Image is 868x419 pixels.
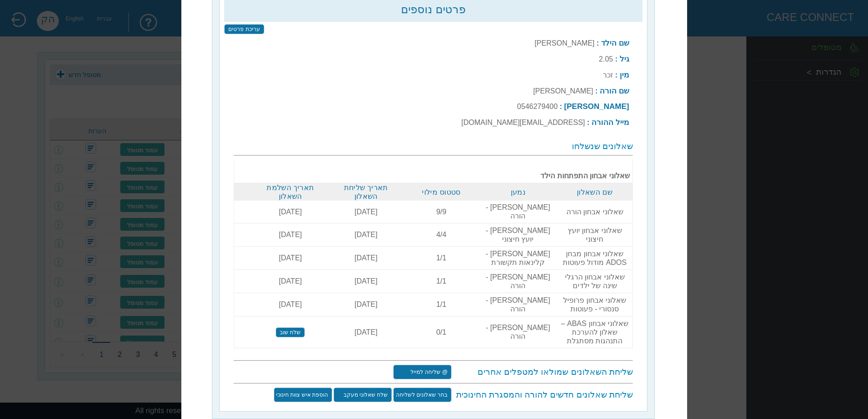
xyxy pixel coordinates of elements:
label: זכר [602,71,613,79]
td: [PERSON_NAME] - הורה [479,269,557,293]
span: שאלונים שנשלחו [571,141,632,151]
b: גיל [620,55,629,63]
b: [PERSON_NAME] [564,102,629,111]
b: שאלוני אבחון התפתחות הילד [255,162,629,180]
label: [PERSON_NAME] [533,87,593,95]
b: : [595,87,597,95]
td: [PERSON_NAME] - יועץ חיצוני [479,223,557,246]
th: תאריך שליחת השאלון [328,183,404,201]
label: [EMAIL_ADDRESS][DOMAIN_NAME] [461,119,585,126]
b: שם הורה [600,87,629,95]
td: [DATE] [328,223,404,246]
td: [PERSON_NAME] - הורה [479,201,557,223]
label: [PERSON_NAME] [534,39,595,47]
td: שאלוני אבחון פרופיל סנסורי - פעוטות [557,293,632,316]
td: [DATE] [252,246,328,269]
td: [DATE] [328,201,404,223]
td: [PERSON_NAME] - הורה [479,293,557,316]
td: [DATE] [328,293,404,316]
b: מייל ההורה [591,118,629,127]
td: 0/1 [404,316,479,348]
h3: שליחת השאלונים שמולאו למטפלים אחרים [453,367,633,377]
th: תאריך השלמת השאלון [252,183,328,201]
td: שאלוני אבחון הורה [557,201,632,223]
td: [DATE] [252,223,328,246]
td: [PERSON_NAME] - הורה [479,316,557,348]
input: @ שליחה למייל [393,365,452,379]
input: שלח שאלוני מעקב [334,388,392,402]
td: [PERSON_NAME] - קלינאות תקשורת [479,246,557,269]
label: 2.05 [599,55,613,63]
td: [DATE] [252,201,328,223]
b: מין [620,71,629,79]
td: 9/9 [404,201,479,223]
h3: שליחת שאלונים חדשים להורה והמסגרת החינוכית [453,390,633,400]
b: שם הילד [601,39,629,47]
td: [DATE] [252,269,328,293]
b: : [587,119,589,126]
td: שאלוני אבחון ABAS – שאלון להערכת התנהגות מסתגלת [557,316,632,348]
th: סטטוס מילוי [404,183,479,201]
label: 0546279400 [517,103,558,110]
td: 1/1 [404,293,479,316]
input: הוספת איש צוות חינוכי [274,388,332,402]
input: שלח שוב [276,327,305,337]
td: שאלוני אבחון יועץ חיצוני [557,223,632,246]
b: : [560,103,562,110]
th: שם השאלון [557,183,632,201]
td: [DATE] [328,246,404,269]
input: עריכת פרטים [224,24,264,34]
input: בחר שאלונים לשליחה [393,388,452,402]
th: נמען [479,183,557,201]
td: שאלוני אבחון מבחן ADOS מודול פעוטות [557,246,632,269]
b: : [615,55,617,63]
td: [DATE] [328,316,404,348]
h2: פרטים נוספים [229,3,637,16]
td: שאלוני אבחון הרגלי שינה של ילדים [557,269,632,293]
td: [DATE] [328,269,404,293]
td: 4/4 [404,223,479,246]
b: : [615,71,617,79]
td: 1/1 [404,246,479,269]
b: : [596,39,599,47]
td: 1/1 [404,269,479,293]
td: [DATE] [252,293,328,316]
